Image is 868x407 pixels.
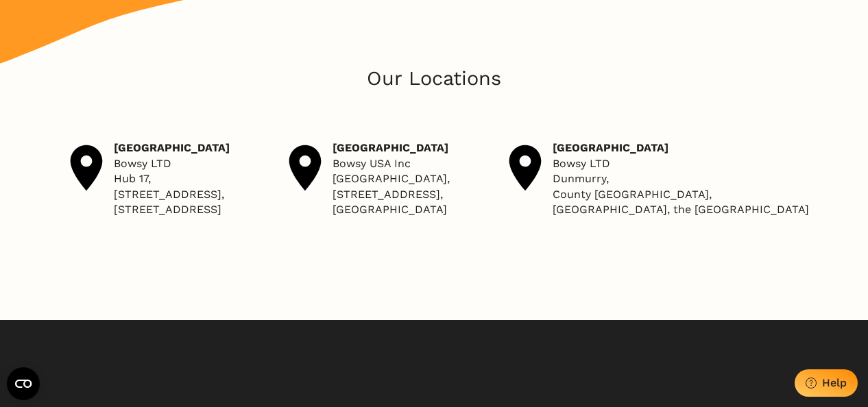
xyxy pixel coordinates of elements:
strong: [GEOGRAPHIC_DATA] [333,141,448,154]
p: Bowsy USA Inc [GEOGRAPHIC_DATA], [STREET_ADDRESS], [GEOGRAPHIC_DATA] [333,140,450,217]
button: Help [795,369,858,397]
strong: [GEOGRAPHIC_DATA] [114,141,230,154]
img: Location Pin [278,140,333,195]
p: Bowsy LTD Hub 17, [STREET_ADDRESS], [STREET_ADDRESS] [114,140,230,217]
button: Open CMP widget [7,367,40,400]
div: Help [822,376,847,389]
strong: [GEOGRAPHIC_DATA] [553,141,668,154]
img: Location Pin [59,140,114,195]
img: Location Pin [498,140,553,195]
p: Bowsy LTD Dunmurry, County [GEOGRAPHIC_DATA], [GEOGRAPHIC_DATA], the [GEOGRAPHIC_DATA] [553,140,809,217]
